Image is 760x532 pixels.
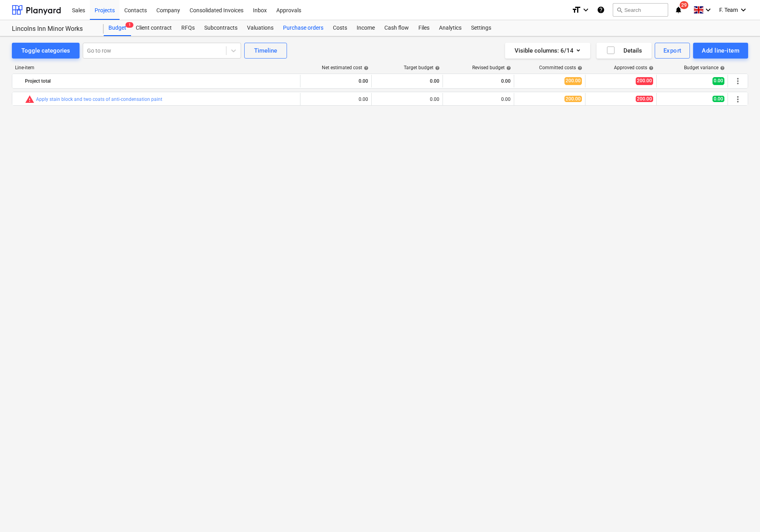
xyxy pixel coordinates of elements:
[693,43,748,59] button: Add line-item
[414,20,434,36] a: Files
[36,97,162,102] a: Apply stain block and two coats of anti-condensation paint
[712,96,724,102] span: 0.00
[125,22,133,28] span: 1
[380,20,414,36] a: Cash flow
[674,5,682,15] i: notifications
[177,20,199,36] a: RFQs
[614,65,654,70] div: Approved costs
[375,75,439,87] div: 0.00
[515,45,581,56] div: Visible columns : 6/14
[505,66,511,70] span: help
[655,43,690,59] button: Export
[564,96,582,102] span: 200.00
[21,45,70,56] div: Toggle categories
[434,20,466,36] a: Analytics
[242,20,278,36] a: Valuations
[636,77,653,85] span: 200.00
[25,95,34,104] span: Committed costs exceed revised budget
[472,65,511,70] div: Revised budget
[739,5,748,15] i: keyboard_arrow_down
[733,76,743,86] span: More actions
[322,65,369,70] div: Net estimated cost
[199,20,242,36] a: Subcontracts
[564,77,582,85] span: 200.00
[446,75,511,87] div: 0.00
[304,75,368,87] div: 0.00
[613,3,668,17] button: Search
[304,97,368,102] div: 0.00
[702,45,739,56] div: Add line-item
[597,5,605,15] i: Knowledge base
[375,97,439,102] div: 0.00
[539,65,582,70] div: Committed costs
[719,7,738,13] span: F. Team
[104,20,131,36] div: Budget
[12,43,80,59] button: Toggle categories
[131,20,177,36] a: Client contract
[466,20,496,36] a: Settings
[104,20,131,36] a: Budget1
[505,43,590,59] button: Visible columns:6/14
[720,494,760,532] iframe: Chat Widget
[362,66,369,70] span: help
[597,43,652,59] button: Details
[433,66,440,70] span: help
[328,20,352,36] a: Costs
[446,97,511,102] div: 0.00
[636,96,653,102] span: 200.00
[352,20,380,36] a: Income
[25,75,297,87] div: Project total
[680,1,688,9] span: 29
[12,65,301,70] div: Line-item
[278,20,328,36] a: Purchase orders
[244,43,287,59] button: Timeline
[684,65,725,70] div: Budget variance
[718,66,725,70] span: help
[12,25,94,33] div: Lincolns Inn Minor Works
[572,5,581,15] i: format_size
[606,45,642,56] div: Details
[576,66,582,70] span: help
[733,95,743,104] span: More actions
[703,5,713,15] i: keyboard_arrow_down
[712,77,724,85] span: 0.00
[647,66,654,70] span: help
[581,5,591,15] i: keyboard_arrow_down
[616,7,623,13] span: search
[254,45,277,56] div: Timeline
[404,65,440,70] div: Target budget
[663,45,682,56] div: Export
